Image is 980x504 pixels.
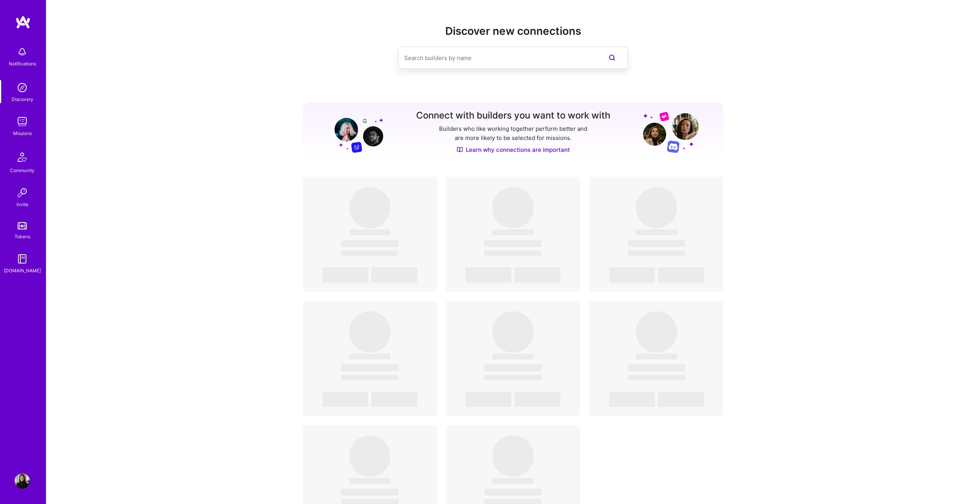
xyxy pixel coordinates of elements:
[492,354,534,359] span: ‌
[404,48,591,68] input: Search builders by name
[636,354,677,359] span: ‌
[349,229,390,235] span: ‌
[416,110,610,121] h3: Connect with builders you want to work with
[15,44,30,60] img: bell
[492,187,534,228] span: ‌
[492,229,534,235] span: ‌
[371,267,417,283] span: ‌
[628,364,685,371] span: ‌
[484,489,542,496] span: ‌
[484,364,542,371] span: ‌
[15,473,30,489] img: User Avatar
[628,250,685,256] span: ‌
[349,354,390,359] span: ‌
[15,114,30,129] img: teamwork
[328,111,383,153] img: Grow your network
[341,489,399,496] span: ‌
[4,267,41,275] div: [DOMAIN_NAME]
[15,251,30,267] img: guide book
[341,375,399,380] span: ‌
[492,436,534,477] span: ‌
[492,311,534,353] span: ‌
[15,80,30,95] img: discovery
[15,232,30,241] div: Tokens
[484,240,542,247] span: ‌
[9,60,36,68] div: Notifications
[341,250,399,256] span: ‌
[341,240,399,247] span: ‌
[465,392,511,407] span: ‌
[322,392,368,407] span: ‌
[15,185,30,200] img: Invite
[457,146,570,154] a: Learn why connections are important
[484,250,542,256] span: ‌
[13,148,31,166] img: Community
[628,240,685,247] span: ‌
[658,267,704,283] span: ‌
[484,375,542,380] span: ‌
[322,267,368,283] span: ‌
[609,392,655,407] span: ‌
[658,392,704,407] span: ‌
[636,311,677,353] span: ‌
[643,111,699,153] img: Grow your network
[371,392,417,407] span: ‌
[18,222,27,229] img: tokens
[608,53,617,62] i: icon SearchPurple
[349,311,390,353] span: ‌
[16,200,28,208] div: Invite
[303,25,724,37] h2: Discover new connections
[514,392,560,407] span: ‌
[457,146,463,153] img: Discover
[349,436,390,477] span: ‌
[636,229,677,235] span: ‌
[609,267,655,283] span: ‌
[13,129,32,137] div: Missions
[10,166,34,174] div: Community
[465,267,511,283] span: ‌
[628,375,685,380] span: ‌
[492,478,534,484] span: ‌
[349,478,390,484] span: ‌
[341,364,399,371] span: ‌
[15,15,31,29] img: logo
[636,187,677,228] span: ‌
[11,95,33,103] div: Discovery
[349,187,390,228] span: ‌
[438,124,589,143] p: Builders who like working together perform better and are more likely to be selected for missions.
[514,267,560,283] span: ‌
